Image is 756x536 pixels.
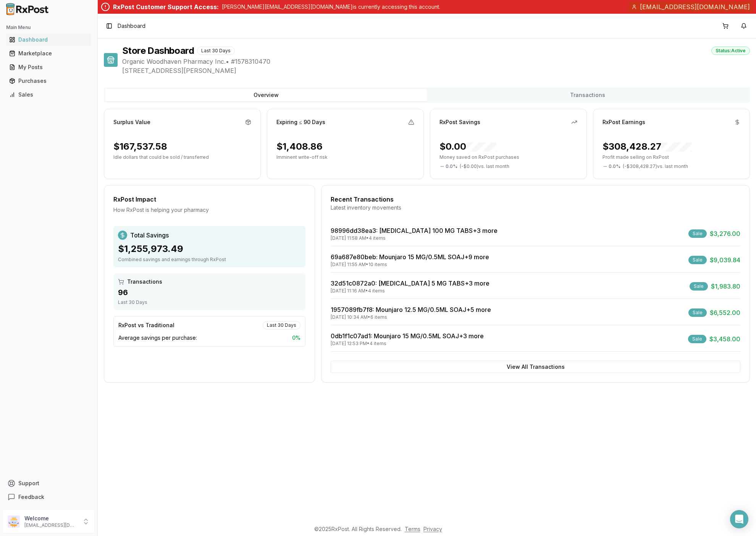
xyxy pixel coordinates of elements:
[113,2,219,11] div: RxPost Customer Support Access:
[6,74,91,88] a: Purchases
[446,163,457,170] span: 0.0 %
[710,255,740,265] span: $9,039.84
[6,88,91,102] a: Sales
[603,154,740,160] p: Profit made selling on RxPost
[292,334,300,342] span: 0 %
[331,235,498,241] div: [DATE] 11:58 AM • 4 items
[730,510,748,528] div: Open Intercom Messenger
[709,334,740,344] span: $3,458.00
[113,118,150,126] div: Surplus Value
[331,314,491,320] div: [DATE] 10:34 AM • 6 items
[9,91,88,98] div: Sales
[331,253,489,261] a: 69a687e80beb: Mounjaro 15 MG/0.5ML SOAJ+9 more
[8,515,20,528] img: User avatar
[105,89,427,101] button: Overview
[113,195,305,204] div: RxPost Impact
[130,231,169,240] span: Total Savings
[118,257,301,263] div: Combined savings and earnings through RxPost
[3,89,94,101] button: Sales
[331,262,489,268] div: [DATE] 11:55 AM • 10 items
[3,61,94,73] button: My Posts
[609,163,620,170] span: 0.0 %
[6,47,91,60] a: Marketplace
[118,22,145,30] nav: breadcrumb
[118,22,145,30] span: Dashboard
[122,57,750,66] span: Organic Woodhaven Pharmacy Inc. • # 1578310470
[113,140,167,153] div: $167,537.58
[113,206,305,214] div: How RxPost is helping your pharmacy
[9,77,88,85] div: Purchases
[710,308,740,317] span: $6,552.00
[331,341,484,347] div: [DATE] 12:53 PM • 4 items
[460,163,509,170] span: ( - $0.00 ) vs. last month
[711,282,740,291] span: $1,983.80
[603,140,692,153] div: $308,428.27
[688,229,707,238] div: Sale
[263,321,300,329] div: Last 30 Days
[3,34,94,46] button: Dashboard
[3,47,94,60] button: Marketplace
[331,195,740,204] div: Recent Transactions
[9,36,88,44] div: Dashboard
[118,321,174,329] div: RxPost vs Traditional
[122,45,194,57] h1: Store Dashboard
[640,2,750,11] span: [EMAIL_ADDRESS][DOMAIN_NAME]
[3,490,94,504] button: Feedback
[9,63,88,71] div: My Posts
[118,299,301,305] div: Last 30 Days
[3,476,94,490] button: Support
[405,526,420,532] a: Terms
[18,493,44,501] span: Feedback
[113,154,251,160] p: Idle dollars that could be sold / transferred
[118,243,301,255] div: $1,255,973.49
[24,515,78,522] p: Welcome
[276,118,325,126] div: Expiring ≤ 90 Days
[6,33,91,47] a: Dashboard
[688,308,707,317] div: Sale
[276,154,414,160] p: Imminent write-off risk
[690,282,708,291] div: Sale
[331,332,484,340] a: 0db1f1c07ad1: Mounjaro 15 MG/0.5ML SOAJ+3 more
[9,50,88,57] div: Marketplace
[6,24,91,31] h2: Main Menu
[118,287,301,298] div: 96
[331,288,489,294] div: [DATE] 11:16 AM • 4 items
[197,47,235,55] div: Last 30 Days
[276,140,323,153] div: $1,408.86
[603,118,645,126] div: RxPost Earnings
[118,334,197,342] span: Average savings per purchase:
[24,522,78,528] p: [EMAIL_ADDRESS][DOMAIN_NAME]
[439,118,480,126] div: RxPost Savings
[423,526,442,532] a: Privacy
[3,3,52,15] img: RxPost Logo
[623,163,688,170] span: ( - $308,428.27 ) vs. last month
[710,229,740,238] span: $3,276.00
[331,279,489,287] a: 32d51c0872a0: [MEDICAL_DATA] 5 MG TABS+3 more
[331,361,740,373] button: View All Transactions
[3,75,94,87] button: Purchases
[439,154,577,160] p: Money saved on RxPost purchases
[439,140,497,153] div: $0.00
[711,47,750,55] div: Status: Active
[122,66,750,75] span: [STREET_ADDRESS][PERSON_NAME]
[688,335,706,343] div: Sale
[6,60,91,74] a: My Posts
[427,89,748,101] button: Transactions
[331,204,740,211] div: Latest inventory movements
[331,306,491,313] a: 1957089fb7f8: Mounjaro 12.5 MG/0.5ML SOAJ+5 more
[127,278,162,286] span: Transactions
[688,256,707,264] div: Sale
[331,227,498,234] a: 98996dd38ea3: [MEDICAL_DATA] 100 MG TABS+3 more
[222,3,440,11] p: [PERSON_NAME][EMAIL_ADDRESS][DOMAIN_NAME] is currently accessing this account.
